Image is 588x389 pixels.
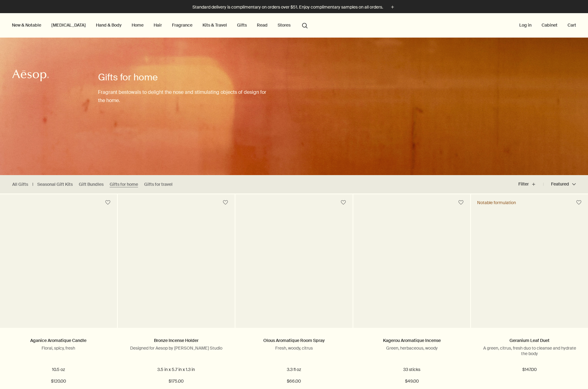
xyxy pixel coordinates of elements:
button: Save to cabinet [338,197,349,208]
a: Gifts [236,21,248,29]
h1: Gifts for home [98,71,270,83]
a: Aesop [11,68,50,85]
a: Aganice Aromatique Candle [30,338,86,343]
a: Geranium Leaf Duet [509,338,550,343]
a: Fragrance [171,21,194,29]
button: Open search [299,19,310,31]
span: $147.00 [522,366,537,373]
button: Save to cabinet [573,197,584,208]
button: Save to cabinet [102,197,113,208]
a: All Gifts [12,182,28,187]
a: [MEDICAL_DATA] [50,21,87,29]
p: Green, herbaceous, woody [363,345,461,351]
a: Kits & Travel [201,21,228,29]
button: New & Notable [11,21,42,29]
span: $66.00 [287,378,301,385]
button: Save to cabinet [455,197,466,208]
p: Designed for Aesop by [PERSON_NAME] Studio [127,345,226,351]
p: Standard delivery is complimentary on orders over $51. Enjoy complimentary samples on all orders. [192,4,383,10]
a: Read [256,21,269,29]
a: Gifts for travel [144,182,173,187]
p: Floral, spicy, fresh [9,345,108,351]
p: A green, citrus, fresh duo to cleanse and hydrate the body [480,345,579,356]
svg: Aesop [12,69,49,82]
nav: supplementary [518,13,577,38]
button: Log in [518,21,533,29]
p: Fragrant bestowals to delight the nose and stimulating objects of design for the home. [98,88,270,105]
a: Bronze Incense Holder [154,338,199,343]
a: Cabinet [540,21,559,29]
a: Hair [152,21,163,29]
p: Fresh, woody, citrus [245,345,343,351]
a: Seasonal Gift Kits [37,182,73,187]
button: Featured [543,177,576,192]
button: Stores [276,21,292,29]
nav: primary [11,13,310,38]
a: Hand & Body [95,21,123,29]
a: Gift Bundles [79,182,104,187]
button: Cart [566,21,577,29]
a: Gifts for home [110,182,138,187]
a: Home [130,21,145,29]
button: Filter [518,177,543,192]
button: Standard delivery is complimentary on orders over $51. Enjoy complimentary samples on all orders. [192,4,396,11]
a: Olous Aromatique Room Spray [263,338,325,343]
span: $49.00 [405,378,419,385]
span: $175.00 [169,378,184,385]
a: Kagerou Aromatique Incense [383,338,441,343]
div: Notable formulation [477,200,516,205]
button: Save to cabinet [220,197,231,208]
span: $120.00 [51,378,66,385]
